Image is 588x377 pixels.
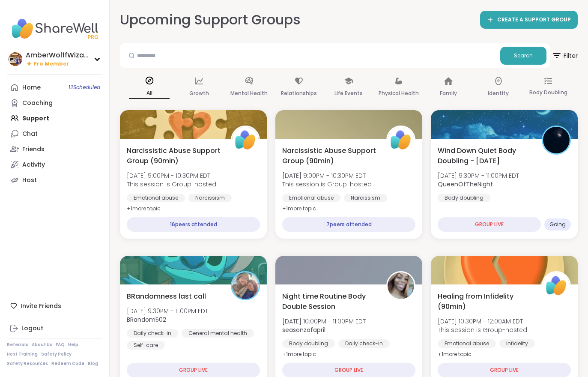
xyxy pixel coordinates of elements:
button: Filter [552,43,578,68]
p: Family [440,88,457,99]
div: Host [22,176,37,185]
div: Emotional abuse [127,194,185,202]
div: Logout [21,324,43,333]
img: BRandom502 [232,272,259,299]
div: Emotional abuse [282,194,340,202]
div: 16 peers attended [127,217,260,232]
img: QueenOfTheNight [543,127,570,153]
span: Night time Routine Body Double Session [282,291,377,312]
div: Home [22,84,41,92]
span: CREATE A SUPPORT GROUP [497,16,571,24]
p: Growth [189,88,209,99]
span: Wind Down Quiet Body Doubling - [DATE] [438,146,532,166]
a: About Us [32,342,52,348]
div: AmberWolffWizard [26,51,90,60]
a: Home12Scheduled [7,80,102,95]
img: ShareWell [543,272,570,299]
img: AmberWolffWizard [9,52,22,66]
p: Life Events [334,88,363,99]
div: Coaching [22,99,53,108]
div: Narcissism [344,194,387,202]
span: Going [549,221,566,228]
a: Chat [7,126,102,141]
b: seasonzofapril [282,326,325,334]
img: ShareWell [388,127,414,153]
span: 12 Scheduled [69,84,100,91]
div: GROUP LIVE [438,217,541,232]
a: Activity [7,157,102,172]
div: Invite Friends [7,298,102,314]
span: [DATE] 10:00PM - 11:00PM EDT [282,317,366,326]
div: Emotional abuse [438,339,496,348]
b: QueenOfTheNight [438,180,493,188]
div: Chat [22,130,38,138]
span: [DATE] 9:30PM - 11:00PM EDT [127,307,208,315]
a: Host Training [7,351,38,357]
span: Pro Member [33,60,69,68]
a: Logout [7,321,102,336]
div: Daily check-in [127,329,178,338]
a: Friends [7,141,102,157]
div: Friends [22,145,45,154]
img: ShareWell [232,127,259,153]
p: Identity [488,88,509,99]
a: Referrals [7,342,28,348]
span: [DATE] 10:30PM - 12:00AM EDT [438,317,527,326]
a: Help [68,342,78,348]
p: Physical Health [379,88,419,99]
span: [DATE] 9:00PM - 10:30PM EDT [282,171,372,180]
p: Relationships [281,88,317,99]
a: Coaching [7,95,102,111]
h2: Upcoming Support Groups [120,10,301,30]
img: seasonzofapril [388,272,414,299]
p: Body Doubling [529,87,567,98]
a: Safety Resources [7,361,48,367]
span: This session is Group-hosted [438,326,527,334]
a: FAQ [56,342,65,348]
button: Search [500,47,546,65]
div: Activity [22,161,45,169]
div: Daily check-in [338,339,390,348]
span: Filter [552,45,578,66]
div: Body doubling [282,339,335,348]
span: Healing from Infidelity (90min) [438,291,532,312]
div: Infidelity [499,339,535,348]
div: 7 peers attended [282,217,415,232]
div: Self-care [127,341,165,350]
b: BRandom502 [127,315,166,324]
span: This session is Group-hosted [127,180,216,188]
span: Search [514,52,533,60]
span: Narcissistic Abuse Support Group (90min) [282,146,377,166]
span: Narcissistic Abuse Support Group (90min) [127,146,221,166]
span: BRandomness last call [127,291,206,302]
span: [DATE] 9:00PM - 10:30PM EDT [127,171,216,180]
div: General mental health [182,329,254,338]
a: Blog [88,361,98,367]
p: Mental Health [230,88,268,99]
p: All [129,88,170,99]
a: Redeem Code [51,361,84,367]
a: Host [7,172,102,188]
div: Body doubling [438,194,490,202]
img: ShareWell Nav Logo [7,14,102,44]
span: This session is Group-hosted [282,180,372,188]
div: Narcissism [188,194,232,202]
span: [DATE] 9:30PM - 11:00PM EDT [438,171,519,180]
a: Safety Policy [41,351,72,357]
a: CREATE A SUPPORT GROUP [480,11,578,29]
